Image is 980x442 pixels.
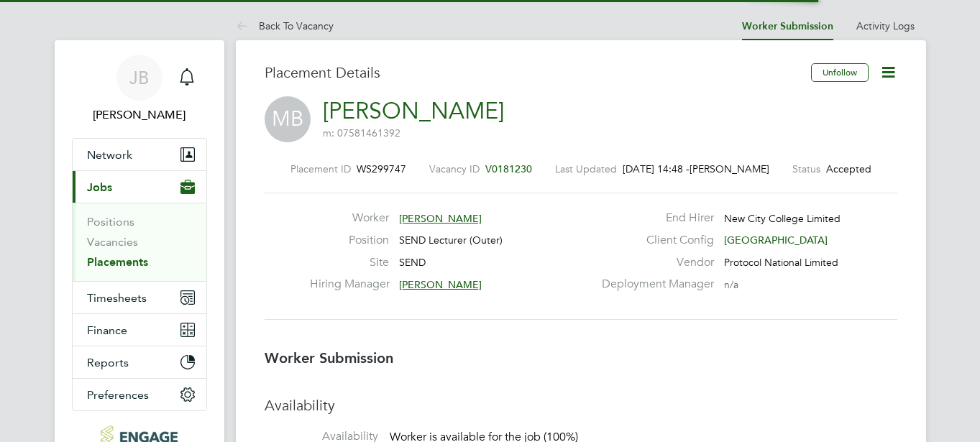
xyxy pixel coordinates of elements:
span: Jobs [87,180,112,194]
h3: Availability [265,396,897,415]
label: Vendor [593,255,714,270]
h3: Placement Details [265,63,800,82]
button: Unfollow [811,63,869,82]
a: Activity Logs [856,19,915,32]
a: Worker Submission [742,20,833,32]
span: n/a [724,278,738,291]
span: SEND [399,256,426,269]
button: Finance [73,314,206,346]
button: Timesheets [73,282,206,313]
span: [PERSON_NAME] [399,212,482,225]
span: [PERSON_NAME] [690,162,769,175]
span: m: 07581461392 [323,126,400,139]
button: Jobs [73,171,206,203]
span: Timesheets [87,291,147,305]
label: Site [310,255,389,270]
span: WS299747 [357,162,406,175]
a: Vacancies [87,235,138,249]
label: Position [310,233,389,248]
a: [PERSON_NAME] [323,97,504,125]
a: Placements [87,255,148,269]
a: Back To Vacancy [236,19,334,32]
span: JB [129,68,149,87]
span: V0181230 [485,162,532,175]
label: Placement ID [290,162,351,175]
span: SEND Lecturer (Outer) [399,234,503,247]
span: Josh Boulding [72,106,207,124]
label: Worker [310,211,389,226]
label: End Hirer [593,211,714,226]
span: [PERSON_NAME] [399,278,482,291]
span: Accepted [826,162,871,175]
span: Reports [87,356,129,369]
span: New City College Limited [724,212,841,225]
span: Network [87,148,132,162]
button: Reports [73,346,206,378]
a: JB[PERSON_NAME] [72,55,207,124]
span: Preferences [87,388,149,402]
label: Vacancy ID [429,162,480,175]
span: MB [265,96,311,142]
span: Protocol National Limited [724,256,838,269]
span: Finance [87,323,127,337]
label: Last Updated [555,162,617,175]
button: Preferences [73,379,206,410]
span: [GEOGRAPHIC_DATA] [724,234,828,247]
button: Network [73,139,206,170]
span: [DATE] 14:48 - [623,162,690,175]
label: Deployment Manager [593,277,714,292]
div: Jobs [73,203,206,281]
label: Status [792,162,820,175]
label: Client Config [593,233,714,248]
b: Worker Submission [265,349,393,367]
a: Positions [87,215,134,229]
label: Hiring Manager [310,277,389,292]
